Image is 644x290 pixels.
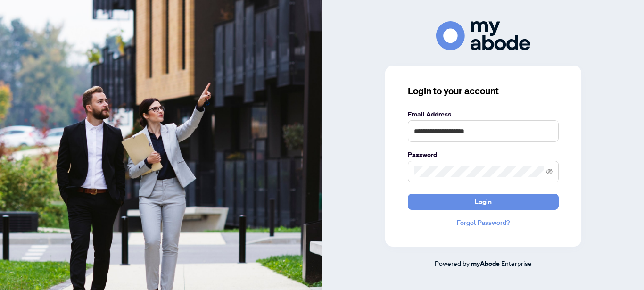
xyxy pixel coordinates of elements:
label: Email Address [408,109,559,119]
span: Enterprise [501,259,532,267]
h3: Login to your account [408,84,559,98]
button: Login [408,194,559,210]
span: Login [475,194,492,209]
label: Password [408,149,559,160]
a: myAbode [471,258,500,269]
img: ma-logo [436,21,530,50]
span: Powered by [435,259,470,267]
span: eye-invisible [546,168,553,175]
a: Forgot Password? [408,217,559,228]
